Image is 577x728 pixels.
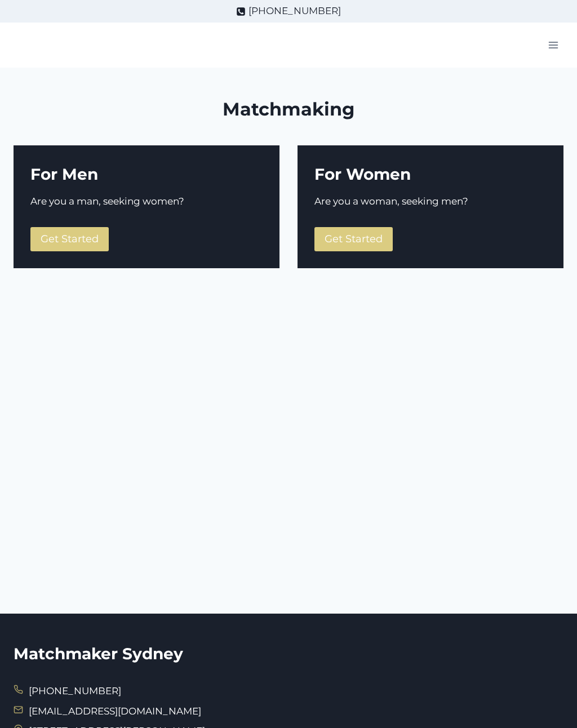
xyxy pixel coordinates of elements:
button: Open menu [543,36,563,54]
h2: For Women [314,162,547,186]
h1: Matchmaking [14,96,563,123]
a: Get Started [30,227,109,251]
span: [PHONE_NUMBER] [248,3,341,19]
a: [PHONE_NUMBER] [236,3,341,19]
h2: For Men [30,162,263,186]
a: Get Started [314,227,393,251]
h2: Matchmaker Sydney [14,642,563,665]
p: Are you a man, seeking women? [30,194,263,209]
span: Get Started [325,233,383,245]
span: Get Started [41,233,99,245]
a: [PHONE_NUMBER] [29,685,121,696]
a: [EMAIL_ADDRESS][DOMAIN_NAME] [29,705,201,717]
p: Are you a woman, seeking men? [314,194,547,209]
